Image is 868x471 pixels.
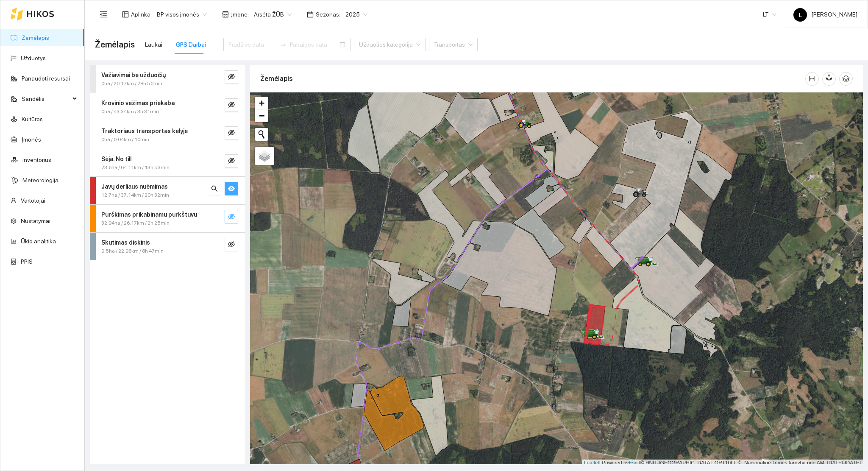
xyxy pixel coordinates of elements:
button: column-width [805,72,819,86]
span: 0ha / 43.34km / 3h 31min [101,108,159,116]
input: Pradžios data [228,40,276,49]
strong: Skutimas diskinis [101,239,150,246]
span: − [259,110,264,121]
button: menu-fold [95,6,112,23]
span: 2025 [345,8,367,21]
span: eye-invisible [228,213,235,221]
input: Pabaigos data [290,40,338,49]
span: Įmonė : [231,10,249,19]
strong: Krovinio vežimas priekaba [101,100,175,106]
a: Esri [629,460,638,466]
a: Kultūros [22,116,43,123]
a: Žemėlapis [22,34,49,41]
span: Sandėlis [22,90,70,107]
span: L [799,8,802,22]
button: eye-invisible [225,154,238,168]
button: eye-invisible [225,126,238,140]
a: Leaflet [584,460,599,466]
strong: Važiavimai be užduočių [101,72,166,78]
div: Purškimas prikabinamu purkštuvu32.94ha / 26.17km / 2h 25mineye-invisible [90,205,245,232]
strong: Traktoriaus transportas kelyje [101,128,188,134]
span: BP visos įmonės [157,8,207,21]
span: 23.6ha / 64.11km / 13h 53min [101,164,170,172]
div: Skutimas diskinis9.5ha / 22.98km / 8h 47mineye-invisible [90,233,245,260]
button: eye-invisible [225,238,238,251]
span: eye-invisible [228,73,235,81]
strong: Javų derliaus nuėmimas [101,183,168,190]
strong: Sėja. No till [101,156,131,162]
div: Laukai [145,40,162,49]
span: eye-invisible [228,241,235,249]
a: Inventorius [22,156,51,163]
a: Nustatymai [21,217,50,224]
span: eye-invisible [228,101,235,109]
span: column-width [806,75,818,82]
span: eye [228,185,235,193]
strong: Purškimas prikabinamu purkštuvu [101,211,197,218]
span: eye-invisible [228,129,235,137]
div: Krovinio vežimas priekaba0ha / 43.34km / 3h 31mineye-invisible [90,93,245,121]
button: eye [225,182,238,195]
span: Aplinka : [131,10,152,19]
button: eye-invisible [225,70,238,84]
span: 0ha / 20.17km / 28h 50min [101,80,162,88]
a: Įmonės [22,136,41,143]
span: 32.94ha / 26.17km / 2h 25min [101,219,170,227]
a: Zoom out [255,109,268,122]
span: eye-invisible [228,157,235,165]
button: search [208,182,221,195]
a: Vartotojai [21,197,45,204]
span: LT [763,8,776,21]
span: | [639,460,640,466]
span: 0ha / 0.04km / 10min [101,136,149,144]
button: Initiate a new search [255,128,268,141]
span: + [259,98,264,108]
span: 12.7ha / 37.14km / 20h 32min [101,191,169,199]
a: Ūkio analitika [21,238,56,245]
div: Traktoriaus transportas kelyje0ha / 0.04km / 10mineye-invisible [90,121,245,149]
div: Sėja. No till23.6ha / 64.11km / 13h 53mineye-invisible [90,149,245,177]
a: PPIS [21,258,33,265]
span: shop [222,11,229,18]
span: swap-right [280,41,287,48]
a: Panaudoti resursai [22,75,70,82]
div: Važiavimai be užduočių0ha / 20.17km / 28h 50mineye-invisible [90,65,245,93]
div: | Powered by © HNIT-[GEOGRAPHIC_DATA]; ORT10LT ©, Nacionalinė žemės tarnyba prie AM, [DATE]-[DATE] [582,460,863,467]
span: [PERSON_NAME] [793,11,857,18]
a: Meteorologija [22,177,58,184]
span: menu-fold [100,11,107,18]
span: Žemėlapis [95,38,135,51]
a: Zoom in [255,97,268,109]
span: to [280,41,287,48]
button: eye-invisible [225,210,238,223]
a: Layers [255,147,274,165]
span: calendar [307,11,314,18]
a: Užduotys [21,55,46,61]
div: Žemėlapis [260,67,805,91]
span: layout [122,11,129,18]
span: Arsėta ŽŪB [254,8,292,21]
span: search [211,185,218,193]
span: Sezonas : [316,10,340,19]
button: eye-invisible [225,98,238,112]
span: 9.5ha / 22.98km / 8h 47min [101,247,164,255]
div: Javų derliaus nuėmimas12.7ha / 37.14km / 20h 32minsearcheye [90,177,245,204]
div: GPS Darbai [176,40,206,49]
